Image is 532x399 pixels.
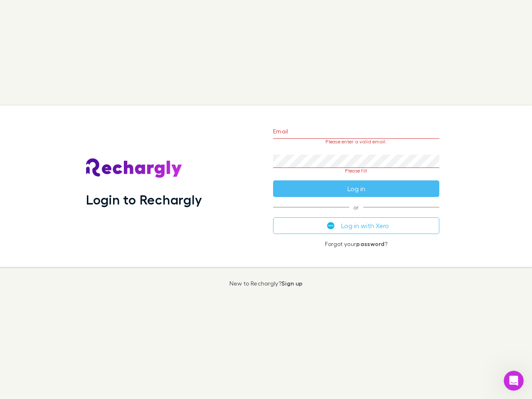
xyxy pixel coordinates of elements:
[281,280,303,287] a: Sign up
[273,168,439,174] p: Please fill
[229,280,303,287] p: New to Rechargly?
[504,371,524,391] iframe: Intercom live chat
[356,240,384,247] a: password
[273,241,439,247] p: Forgot your ?
[86,192,202,207] h1: Login to Rechargly
[273,139,439,145] p: Please enter a valid email.
[273,180,439,197] button: Log in
[327,222,335,229] img: Xero's logo
[273,207,439,207] span: or
[86,158,182,178] img: Rechargly's Logo
[273,217,439,234] button: Log in with Xero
